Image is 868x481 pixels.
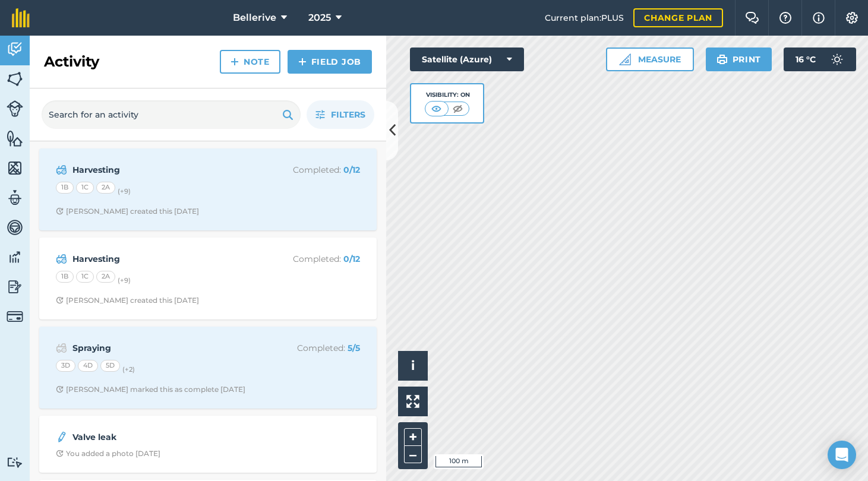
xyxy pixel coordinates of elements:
[12,8,30,27] img: fieldmargin Logo
[307,100,374,129] button: Filters
[118,187,131,195] small: (+ 9 )
[118,276,131,284] small: (+ 9 )
[282,107,293,122] img: svg+xml;base64,PHN2ZyB4bWxucz0iaHR0cDovL3d3dy53My5vcmcvMjAwMC9zdmciIHdpZHRoPSIxOSIgaGVpZ2h0PSIyNC...
[56,163,67,177] img: svg+xml;base64,PD94bWwgdmVyc2lvbj0iMS4wIiBlbmNvZGluZz0idXRmLTgiPz4KPCEtLSBHZW5lcmF0b3I6IEFkb2JlIE...
[56,360,75,372] div: 3D
[231,55,239,69] img: svg+xml;base64,PHN2ZyB4bWxucz0iaHR0cDovL3d3dy53My5vcmcvMjAwMC9zdmciIHdpZHRoPSIxNCIgaGVpZ2h0PSIyNC...
[7,219,23,236] img: svg+xml;base64,PD94bWwgdmVyc2lvbj0iMS4wIiBlbmNvZGluZz0idXRmLTgiPz4KPCEtLSBHZW5lcmF0b3I6IEFkb2JlIE...
[56,296,199,305] div: [PERSON_NAME] created this [DATE]
[56,252,67,266] img: svg+xml;base64,PD94bWwgdmVyc2lvbj0iMS4wIiBlbmNvZGluZz0idXRmLTgiPz4KPCEtLSBHZW5lcmF0b3I6IEFkb2JlIE...
[429,103,444,115] img: svg+xml;base64,PHN2ZyB4bWxucz0iaHR0cDovL3d3dy53My5vcmcvMjAwMC9zdmciIHdpZHRoPSI1MCIgaGVpZ2h0PSI0MC...
[266,163,360,176] p: Completed :
[7,278,23,296] img: svg+xml;base64,PD94bWwgdmVyc2lvbj0iMS4wIiBlbmNvZGluZz0idXRmLTgiPz4KPCEtLSBHZW5lcmF0b3I6IEFkb2JlIE...
[331,108,365,121] span: Filters
[406,395,419,408] img: Four arrows, one pointing top left, one top right, one bottom right and the last bottom left
[7,159,23,177] img: svg+xml;base64,PHN2ZyB4bWxucz0iaHR0cDovL3d3dy53My5vcmcvMjAwMC9zdmciIHdpZHRoPSI1NiIgaGVpZ2h0PSI2MC...
[7,189,23,207] img: svg+xml;base64,PD94bWwgdmVyc2lvbj0iMS4wIiBlbmNvZGluZz0idXRmLTgiPz4KPCEtLSBHZW5lcmF0b3I6IEFkb2JlIE...
[398,351,428,381] button: i
[7,308,23,325] img: svg+xml;base64,PD94bWwgdmVyc2lvbj0iMS4wIiBlbmNvZGluZz0idXRmLTgiPz4KPCEtLSBHZW5lcmF0b3I6IEFkb2JlIE...
[96,182,115,194] div: 2A
[717,52,728,67] img: svg+xml;base64,PHN2ZyB4bWxucz0iaHR0cDovL3d3dy53My5vcmcvMjAwMC9zdmciIHdpZHRoPSIxOSIgaGVpZ2h0PSIyNC...
[56,449,160,458] div: You added a photo [DATE]
[46,423,370,466] a: Valve leakClock with arrow pointing clockwiseYou added a photo [DATE]
[46,245,370,312] a: HarvestingCompleted: 0/121B1C2A(+9)Clock with arrow pointing clockwise[PERSON_NAME] created this ...
[72,163,261,176] strong: Harvesting
[100,360,120,372] div: 5D
[545,11,624,24] span: Current plan : PLUS
[56,385,245,394] div: [PERSON_NAME] marked this as complete [DATE]
[56,450,64,457] img: Clock with arrow pointing clockwise
[56,207,64,215] img: Clock with arrow pointing clockwise
[828,441,856,469] div: Open Intercom Messenger
[619,53,631,65] img: Ruler icon
[7,129,23,147] img: svg+xml;base64,PHN2ZyB4bWxucz0iaHR0cDovL3d3dy53My5vcmcvMjAwMC9zdmciIHdpZHRoPSI1NiIgaGVpZ2h0PSI2MC...
[825,48,849,71] img: svg+xml;base64,PD94bWwgdmVyc2lvbj0iMS4wIiBlbmNvZGluZz0idXRmLTgiPz4KPCEtLSBHZW5lcmF0b3I6IEFkb2JlIE...
[404,446,422,463] button: –
[266,341,360,355] p: Completed :
[46,156,370,223] a: HarvestingCompleted: 0/121B1C2A(+9)Clock with arrow pointing clockwise[PERSON_NAME] created this ...
[56,385,64,393] img: Clock with arrow pointing clockwise
[425,90,470,100] div: Visibility: On
[288,50,372,74] a: Field Job
[411,358,415,373] span: i
[122,365,135,374] small: (+ 2 )
[56,296,64,304] img: Clock with arrow pointing clockwise
[72,252,261,265] strong: Harvesting
[745,12,759,24] img: Two speech bubbles overlapping with the left bubble in the forefront
[343,254,360,264] strong: 0 / 12
[56,271,74,283] div: 1B
[78,360,98,372] div: 4D
[72,431,261,444] strong: Valve leak
[56,341,67,355] img: svg+xml;base64,PD94bWwgdmVyc2lvbj0iMS4wIiBlbmNvZGluZz0idXRmLTgiPz4KPCEtLSBHZW5lcmF0b3I6IEFkb2JlIE...
[56,207,199,216] div: [PERSON_NAME] created this [DATE]
[72,341,261,355] strong: Spraying
[606,48,694,71] button: Measure
[813,11,825,25] img: svg+xml;base64,PHN2ZyB4bWxucz0iaHR0cDovL3d3dy53My5vcmcvMjAwMC9zdmciIHdpZHRoPSIxNyIgaGVpZ2h0PSIxNy...
[404,428,422,446] button: +
[46,334,370,401] a: SprayingCompleted: 5/53D4D5D(+2)Clock with arrow pointing clockwise[PERSON_NAME] marked this as c...
[220,50,280,74] a: Note
[76,271,94,283] div: 1C
[44,52,99,71] h2: Activity
[706,48,772,71] button: Print
[348,343,360,353] strong: 5 / 5
[633,8,723,27] a: Change plan
[845,12,859,24] img: A cog icon
[7,100,23,117] img: svg+xml;base64,PD94bWwgdmVyc2lvbj0iMS4wIiBlbmNvZGluZz0idXRmLTgiPz4KPCEtLSBHZW5lcmF0b3I6IEFkb2JlIE...
[56,430,68,444] img: svg+xml;base64,PD94bWwgdmVyc2lvbj0iMS4wIiBlbmNvZGluZz0idXRmLTgiPz4KPCEtLSBHZW5lcmF0b3I6IEFkb2JlIE...
[7,40,23,58] img: svg+xml;base64,PD94bWwgdmVyc2lvbj0iMS4wIiBlbmNvZGluZz0idXRmLTgiPz4KPCEtLSBHZW5lcmF0b3I6IEFkb2JlIE...
[42,100,301,129] input: Search for an activity
[233,11,276,25] span: Bellerive
[410,48,524,71] button: Satellite (Azure)
[343,164,360,175] strong: 0 / 12
[796,48,816,71] span: 16 ° C
[450,103,465,115] img: svg+xml;base64,PHN2ZyB4bWxucz0iaHR0cDovL3d3dy53My5vcmcvMjAwMC9zdmciIHdpZHRoPSI1MCIgaGVpZ2h0PSI0MC...
[56,182,74,194] div: 1B
[308,11,331,25] span: 2025
[778,12,793,24] img: A question mark icon
[7,248,23,266] img: svg+xml;base64,PD94bWwgdmVyc2lvbj0iMS4wIiBlbmNvZGluZz0idXRmLTgiPz4KPCEtLSBHZW5lcmF0b3I6IEFkb2JlIE...
[298,55,307,69] img: svg+xml;base64,PHN2ZyB4bWxucz0iaHR0cDovL3d3dy53My5vcmcvMjAwMC9zdmciIHdpZHRoPSIxNCIgaGVpZ2h0PSIyNC...
[266,252,360,265] p: Completed :
[7,70,23,88] img: svg+xml;base64,PHN2ZyB4bWxucz0iaHR0cDovL3d3dy53My5vcmcvMjAwMC9zdmciIHdpZHRoPSI1NiIgaGVpZ2h0PSI2MC...
[76,182,94,194] div: 1C
[784,48,856,71] button: 16 °C
[7,457,23,468] img: svg+xml;base64,PD94bWwgdmVyc2lvbj0iMS4wIiBlbmNvZGluZz0idXRmLTgiPz4KPCEtLSBHZW5lcmF0b3I6IEFkb2JlIE...
[96,271,115,283] div: 2A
